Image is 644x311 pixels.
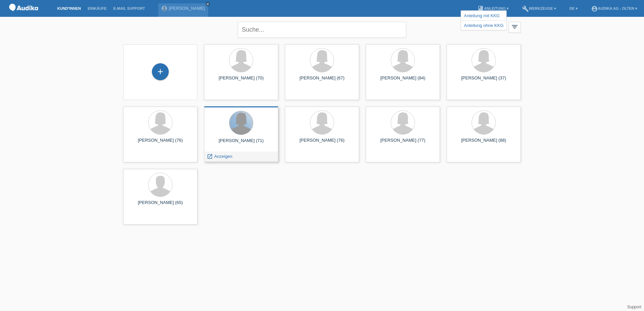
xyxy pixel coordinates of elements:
div: [PERSON_NAME] (77) [371,138,434,148]
i: close [206,2,210,6]
a: E-Mail Support [110,6,149,10]
i: launch [207,153,213,160]
span: Anzeigen [214,154,232,159]
div: [PERSON_NAME] (84) [371,75,434,86]
div: [PERSON_NAME] (65) [129,200,192,211]
a: account_circleAudika AG - Olten ▾ [588,6,641,10]
a: Kund*innen [54,6,84,10]
div: [PERSON_NAME] (76) [129,138,192,148]
i: filter_list [511,23,518,31]
div: [PERSON_NAME] (37) [452,75,515,86]
a: Support [627,305,641,309]
a: bookAnleitung ▾ [474,6,512,10]
div: [PERSON_NAME] (88) [452,138,515,148]
a: Anleitung ohne KKG [464,23,504,28]
i: build [522,5,529,12]
a: DE ▾ [566,6,581,10]
div: [PERSON_NAME] (71) [210,138,273,149]
a: buildWerkzeuge ▾ [519,6,559,10]
a: [PERSON_NAME] [169,6,205,11]
div: Kund*in hinzufügen [152,66,168,77]
div: [PERSON_NAME] (70) [210,75,273,86]
i: account_circle [591,5,598,12]
input: Suche... [238,22,406,38]
i: book [477,5,484,12]
a: POS — MF Group [7,13,40,18]
a: launch Anzeigen [207,154,232,159]
a: Anleitung mit KKG [464,13,500,18]
div: [PERSON_NAME] (76) [290,138,354,148]
a: Einkäufe [84,6,110,10]
div: [PERSON_NAME] (67) [290,75,354,86]
a: close [205,2,210,6]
